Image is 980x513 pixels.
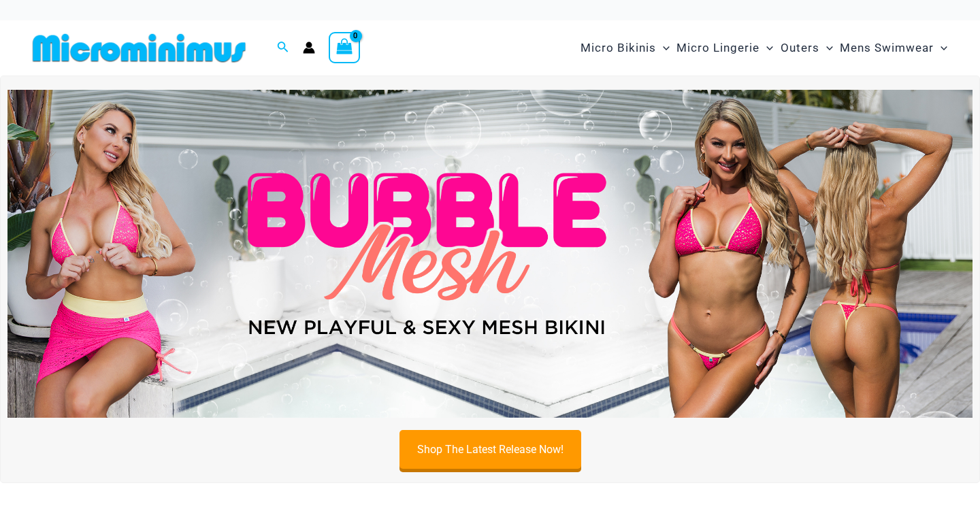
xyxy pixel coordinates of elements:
[759,31,773,65] span: Menu Toggle
[303,42,315,54] a: Account icon link
[399,430,581,469] a: Shop The Latest Release Now!
[575,25,953,71] nav: Site Navigation
[7,90,973,418] img: Bubble Mesh Highlight Pink
[840,31,934,65] span: Mens Swimwear
[676,31,759,65] span: Micro Lingerie
[581,31,656,65] span: Micro Bikinis
[673,27,777,69] a: Micro LingerieMenu ToggleMenu Toggle
[781,31,819,65] span: Outers
[934,31,947,65] span: Menu Toggle
[577,27,673,69] a: Micro BikinisMenu ToggleMenu Toggle
[27,33,251,63] img: MM SHOP LOGO FLAT
[656,31,670,65] span: Menu Toggle
[329,32,360,63] a: View Shopping Cart, empty
[277,39,289,56] a: Search icon link
[819,31,833,65] span: Menu Toggle
[777,27,836,69] a: OutersMenu ToggleMenu Toggle
[836,27,951,69] a: Mens SwimwearMenu ToggleMenu Toggle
